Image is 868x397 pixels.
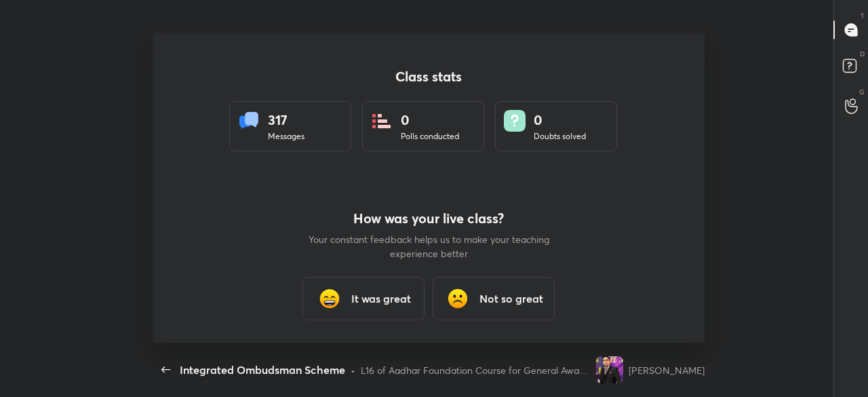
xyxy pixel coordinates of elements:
[401,110,459,130] div: 0
[361,363,590,377] div: L16 of Aadhar Foundation Course for General Awareness
[268,110,304,130] div: 317
[401,130,459,143] div: Polls conducted
[534,110,586,130] div: 0
[351,290,411,307] h3: It was great
[307,232,551,261] p: Your constant feedback helps us to make your teaching experience better
[371,110,393,132] img: statsPoll.b571884d.svg
[596,356,623,383] img: 9f6b1010237b4dfe9863ee218648695e.jpg
[534,130,586,143] div: Doubts solved
[351,363,355,377] div: •
[316,285,343,312] img: grinning_face_with_smiling_eyes_cmp.gif
[479,290,543,307] h3: Not so great
[860,49,865,59] p: D
[229,69,628,85] h4: Class stats
[629,363,705,377] div: [PERSON_NAME]
[859,87,865,97] p: G
[180,362,345,378] div: Integrated Ombudsman Scheme
[307,210,551,227] h4: How was your live class?
[444,285,471,312] img: frowning_face_cmp.gif
[504,110,526,132] img: doubts.8a449be9.svg
[268,130,304,143] div: Messages
[238,110,260,132] img: statsMessages.856aad98.svg
[861,11,865,21] p: T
